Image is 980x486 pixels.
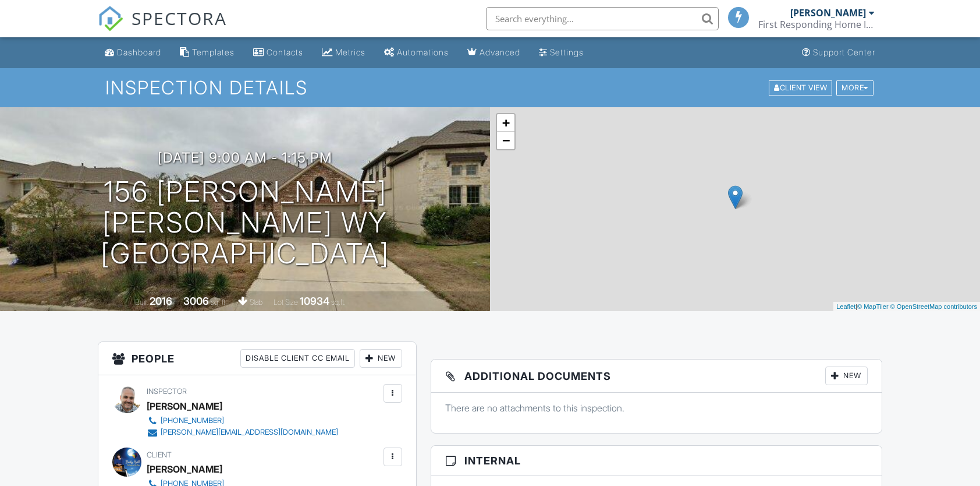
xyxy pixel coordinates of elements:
a: [PHONE_NUMBER] [147,415,338,427]
h3: [DATE] 9:00 am - 1:15 pm [158,150,332,165]
h3: Internal [431,446,882,476]
a: SPECTORA [98,16,227,40]
h3: People [98,342,416,375]
a: © OpenStreetMap contributors [890,303,977,310]
span: Client [147,450,172,459]
a: Support Center [797,42,880,64]
div: Dashboard [117,47,161,57]
h1: Inspection Details [105,78,875,98]
a: Automations (Basic) [379,42,453,64]
span: Inspector [147,387,187,396]
div: Client View [769,80,832,96]
span: Built [135,298,148,307]
div: [PERSON_NAME] [147,460,222,478]
div: [PERSON_NAME] [790,7,866,19]
div: [PERSON_NAME] [147,397,222,415]
a: Templates [175,42,239,64]
div: Settings [550,47,584,57]
a: Contacts [248,42,308,64]
span: slab [250,298,262,307]
div: More [836,80,874,96]
h3: Additional Documents [431,360,882,393]
span: sq.ft. [331,298,346,307]
div: New [825,367,868,385]
div: Metrics [335,47,365,57]
img: The Best Home Inspection Software - Spectora [98,6,123,31]
a: Dashboard [100,42,166,64]
a: Leaflet [836,303,855,310]
div: Templates [192,47,235,57]
span: Lot Size [274,298,298,307]
span: sq. ft. [211,298,227,307]
div: Contacts [267,47,303,57]
a: [PERSON_NAME][EMAIL_ADDRESS][DOMAIN_NAME] [147,427,338,438]
div: | [833,302,980,312]
span: SPECTORA [132,6,227,30]
div: 10934 [300,295,329,307]
a: Settings [534,42,588,64]
div: 2016 [150,295,172,307]
div: First Responding Home Inspections [758,19,875,30]
a: © MapTiler [857,303,889,310]
div: Advanced [480,47,520,57]
div: [PERSON_NAME][EMAIL_ADDRESS][DOMAIN_NAME] [161,428,338,437]
div: Automations [397,47,449,57]
h1: 156 [PERSON_NAME] [PERSON_NAME] Wy [GEOGRAPHIC_DATA] [19,177,471,269]
a: Client View [768,83,835,91]
a: Zoom out [497,132,514,149]
div: [PHONE_NUMBER] [161,416,224,425]
div: Support Center [813,47,875,57]
a: Metrics [317,42,370,64]
div: New [360,349,402,368]
div: 3006 [183,295,209,307]
a: Advanced [463,42,525,64]
a: Zoom in [497,114,514,132]
p: There are no attachments to this inspection. [445,402,868,414]
input: Search everything... [486,7,719,30]
div: Disable Client CC Email [240,349,355,368]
